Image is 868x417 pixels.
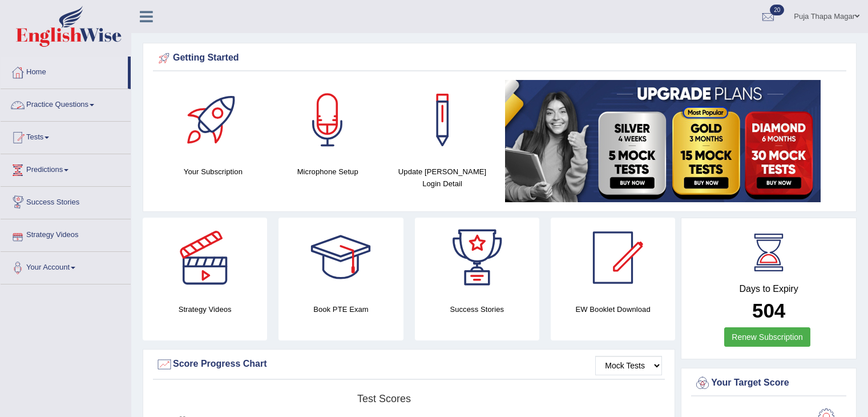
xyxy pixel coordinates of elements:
a: Renew Subscription [724,327,810,347]
h4: EW Booklet Download [551,303,675,315]
a: Your Account [1,252,131,280]
h4: Update [PERSON_NAME] Login Detail [391,166,494,190]
a: Tests [1,122,131,150]
div: Getting Started [156,50,843,67]
h4: Your Subscription [162,166,265,178]
h4: Book PTE Exam [278,303,403,315]
b: 504 [752,299,785,322]
a: Strategy Videos [1,219,131,248]
h4: Days to Expiry [694,284,843,294]
a: Success Stories [1,187,131,215]
div: Score Progress Chart [156,356,662,373]
h4: Microphone Setup [276,166,380,178]
span: 20 [770,5,784,15]
h4: Success Stories [415,303,539,315]
div: Your Target Score [694,375,843,392]
a: Predictions [1,154,131,183]
tspan: Test scores [357,393,411,404]
a: Home [1,57,128,85]
h4: Strategy Videos [143,303,267,315]
img: small5.jpg [505,80,821,202]
a: Practice Questions [1,89,131,118]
